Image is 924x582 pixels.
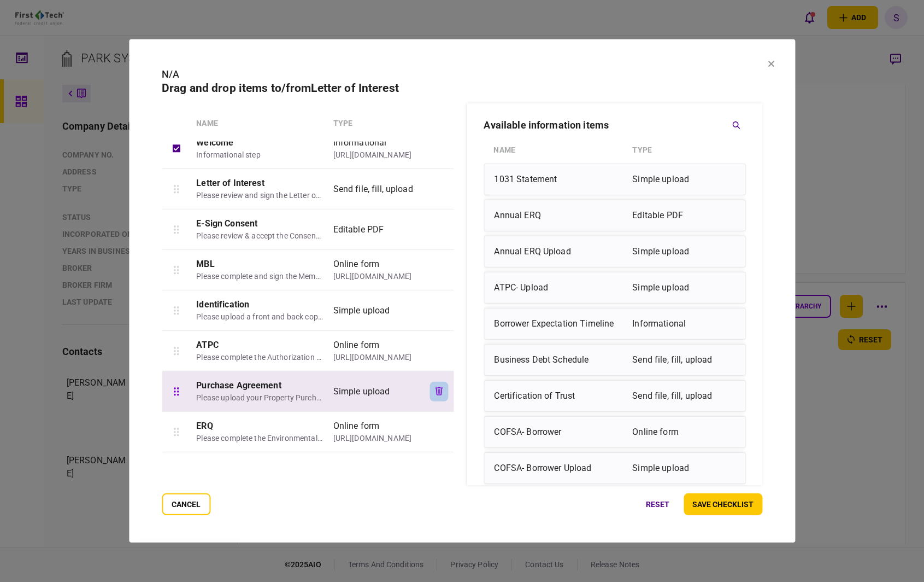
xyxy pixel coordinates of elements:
[196,379,323,392] div: Purchase Agreement
[494,385,627,407] div: Certification of Trust
[333,258,419,271] div: Online form
[333,118,419,129] div: Type
[333,149,419,161] div: [URL][DOMAIN_NAME]
[484,416,746,448] div: COFSA- BorrowerOnline form
[333,352,419,363] div: [URL][DOMAIN_NAME]
[196,258,323,271] div: MBL
[333,385,419,398] div: Simple upload
[632,168,735,190] div: Simple upload
[632,313,735,335] div: Informational
[333,304,419,317] div: Simple upload
[494,313,627,335] div: Borrower Expectation Timeline
[632,277,735,299] div: Simple upload
[196,352,323,363] div: Please complete the Authorization to Pull Credit (ATPC). The form must be signed by all individua...
[162,67,762,82] div: N/A
[162,82,762,95] h2: Drag and drop items to/from Letter of Interest
[484,380,746,412] div: Certification of TrustSend file, fill, upload
[494,277,627,299] div: ATPC- Upload
[484,344,746,376] div: Business Debt ScheduleSend file, fill, upload
[494,349,627,371] div: Business Debt Schedule
[484,200,746,231] div: Annual ERQEditable PDF
[494,421,627,443] div: COFSA- Borrower
[333,420,419,433] div: Online form
[333,223,419,236] div: Editable PDF
[196,149,323,161] div: Informational step
[632,205,735,226] div: Editable PDF
[484,164,746,195] div: 1031 StatementSimple upload
[196,433,323,444] div: Please complete the Environmental Risk Questionnaire (ERQ) form in its entirety. The form must be...
[196,118,327,129] div: Name
[484,272,746,304] div: ATPC- UploadSimple upload
[632,385,735,407] div: Send file, fill, upload
[484,452,746,484] div: COFSA- Borrower UploadSimple upload
[196,311,323,323] div: Please upload a front and back copy of your Driver's License. All authorized individual guarantor...
[333,271,419,282] div: [URL][DOMAIN_NAME]
[484,236,746,267] div: Annual ERQ UploadSimple upload
[196,271,323,282] div: Please complete and sign the Member Business Loan Application (MBL). The form must be signed by B...
[196,217,323,230] div: E-Sign Consent
[196,190,323,201] div: Please review and sign the Letter of Interest.
[162,493,210,515] button: cancel
[196,420,323,433] div: ERQ
[632,349,735,371] div: Send file, fill, upload
[632,457,735,479] div: Simple upload
[632,241,735,263] div: Simple upload
[493,141,627,159] div: Name
[196,339,323,352] div: ATPC
[632,141,736,159] div: Type
[494,205,627,226] div: Annual ERQ
[494,168,627,190] div: 1031 Statement
[632,421,735,443] div: Online form
[684,493,762,515] button: save checklist
[484,308,746,340] div: Borrower Expectation TimelineInformational
[196,177,323,190] div: Letter of Interest
[196,230,323,242] div: Please review & accept the Consent for Use of Electronic Signature & Electronic Disclosures Agree...
[196,298,323,311] div: Identification
[637,493,678,515] button: reset
[484,120,609,130] h3: available information items
[333,136,419,149] div: Informational
[333,433,419,444] div: [URL][DOMAIN_NAME]
[196,392,323,404] div: Please upload your Property Purchase and Sales Agreement.
[196,136,323,149] div: Welcome
[333,339,419,352] div: Online form
[494,241,627,263] div: Annual ERQ Upload
[494,457,627,479] div: COFSA- Borrower Upload
[333,182,419,195] div: Send file, fill, upload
